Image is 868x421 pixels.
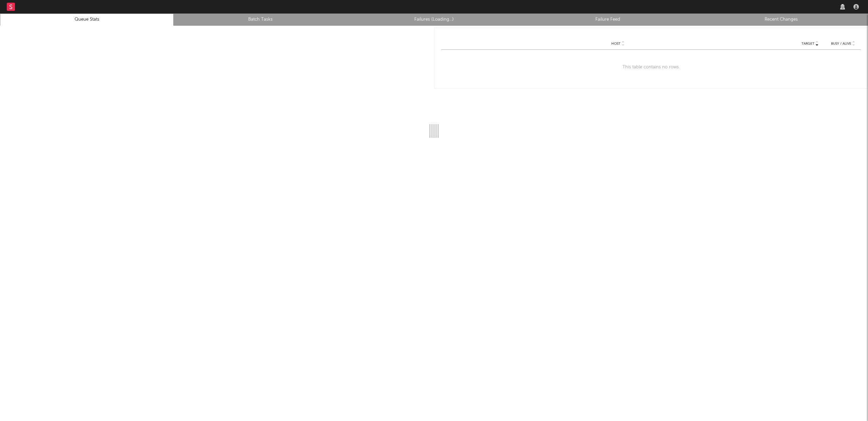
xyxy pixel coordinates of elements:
[802,42,814,46] span: Target
[525,16,691,24] a: Failure Feed
[441,50,861,85] div: This table contains no rows.
[177,16,343,24] a: Batch Tasks
[4,16,170,24] a: Queue Stats
[831,42,851,46] span: Busy / Alive
[351,16,517,24] a: Failures (Loading...)
[698,16,864,24] a: Recent Changes
[611,42,620,46] span: Host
